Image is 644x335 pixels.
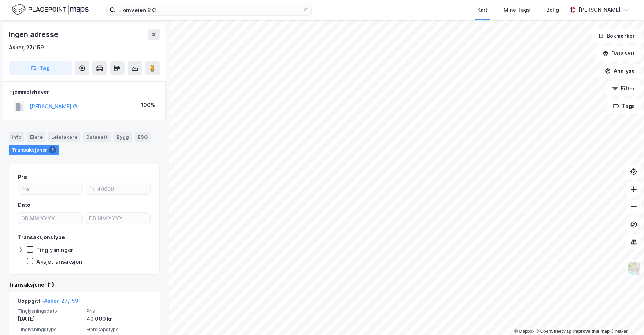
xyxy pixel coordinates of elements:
div: Bygg [114,132,132,142]
input: Til 40000 [86,183,150,194]
a: Mapbox [514,329,534,334]
div: Ingen adresse [9,29,59,40]
div: Mine Tags [504,5,530,14]
div: Bolig [546,5,559,14]
input: Søk på adresse, matrikkel, gårdeiere, leietakere eller personer [115,4,302,15]
button: Bokmerker [592,29,641,43]
div: Hjemmelshaver [9,88,159,96]
button: Tags [607,99,641,113]
div: Info [9,132,24,142]
div: Transaksjonstype [18,233,65,242]
a: Improve this map [573,329,610,334]
button: Tag [9,61,72,75]
div: 1 [49,146,56,153]
button: Datasett [596,46,641,61]
a: OpenStreetMap [536,329,571,334]
div: Transaksjoner [9,145,59,155]
img: logo.f888ab2527a4732fd821a326f86c7f29.svg [12,3,89,16]
div: Kart [477,5,487,14]
div: Eiere [27,132,45,142]
input: DD.MM.YYYY [86,213,150,224]
iframe: Chat Widget [607,300,644,335]
div: Uoppgitt - [18,297,78,308]
div: Aksjetransaksjon [36,258,82,265]
span: Tinglysningsdato [18,308,82,314]
span: Pris [87,308,151,314]
div: Dato [18,201,30,209]
div: Transaksjoner (1) [9,280,160,289]
div: 40 000 kr [87,314,151,323]
div: [DATE] [18,314,82,323]
div: Asker, 27/159 [9,43,44,52]
div: Datasett [83,132,111,142]
input: DD.MM.YYYY [18,213,82,224]
div: Leietakere [48,132,80,142]
button: Analyse [599,64,641,78]
div: ESG [135,132,151,142]
button: Filter [606,81,641,96]
div: Tinglysninger [36,246,73,253]
span: Eierskapstype [87,326,151,332]
span: Tinglysningstype [18,326,82,332]
div: Pris [18,173,28,182]
div: [PERSON_NAME] [579,5,621,14]
img: Z [627,261,641,275]
input: Fra [18,183,82,194]
a: Asker, 27/159 [44,298,78,304]
div: 100% [141,101,155,109]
